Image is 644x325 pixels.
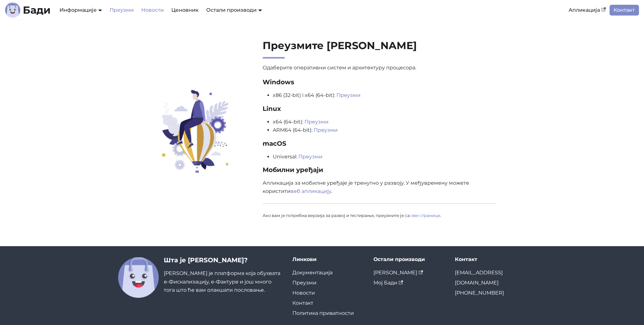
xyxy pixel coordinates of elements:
[273,91,496,99] li: x86 (32-bit) i x64 (64-bit):
[106,5,137,16] a: Преузми
[118,257,159,298] img: Бади
[373,256,445,263] div: Остали производи
[292,256,364,263] div: Линкови
[5,3,20,18] img: Лого
[263,78,496,86] h3: Windows
[206,7,262,13] a: Остали производи
[373,270,423,276] a: [PERSON_NAME]
[263,39,496,59] h2: Преузмите [PERSON_NAME]
[336,92,360,98] a: Преузми
[292,280,316,286] a: Преузми
[263,213,441,218] small: Ако вам је потребна верзија за развој и тестирање, преузмите је са .
[164,256,282,264] h3: Шта је [PERSON_NAME]?
[146,89,243,174] img: Преузмите Бади
[23,5,51,15] b: Бади
[263,179,496,196] p: Апликација за мобилне уређаје је тренутно у развоју. У међувремену можете користити .
[5,3,51,18] a: ЛогоБади
[263,64,496,72] p: Одаберите оперативни систем и архитектуру процесора.
[292,300,313,306] a: Контакт
[263,140,496,148] h3: macOS
[60,7,102,13] a: Информације
[298,154,322,160] a: Преузми
[304,119,328,125] a: Преузми
[411,213,440,218] a: ове странице
[455,270,503,286] a: [EMAIL_ADDRESS][DOMAIN_NAME]
[273,153,496,161] li: Universal:
[263,105,496,113] h3: Linux
[455,290,504,296] a: [PHONE_NUMBER]
[292,310,354,316] a: Политика приватности
[273,118,496,126] li: x64 (64-bit):
[455,256,526,263] div: Контакт
[314,127,338,133] a: Преузми
[565,5,609,16] a: Апликација
[137,5,168,16] a: Новости
[292,290,315,296] a: Новости
[292,270,333,276] a: Документација
[168,5,202,16] a: Ценовник
[290,188,331,194] a: веб апликацију
[273,126,496,134] li: ARM64 (64-bit):
[609,5,639,16] a: Контакт
[164,256,282,298] div: [PERSON_NAME] је платформа која обухвата е-Фискализацију, е-Фактуре и још много тога што ће вам о...
[263,166,496,174] h3: Мобилни уређаји
[373,280,403,286] a: Мој Бади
